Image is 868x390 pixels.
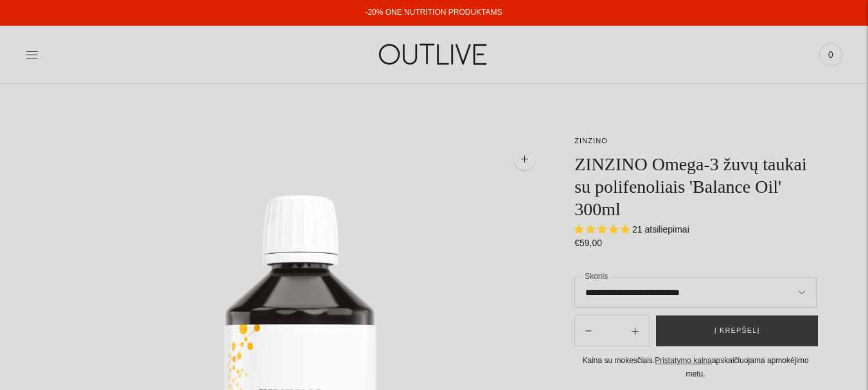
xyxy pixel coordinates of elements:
div: Kaina su mokesčiais. apskaičiuojama apmokėjimo metu. [574,354,817,380]
span: 0 [822,46,840,64]
span: €59,00 [574,238,602,248]
input: Product quantity [602,322,621,341]
a: ZINZINO [574,137,608,145]
a: 0 [819,40,842,69]
a: Pristatymo kaina [655,356,712,365]
a: -20% ONE NUTRITION PRODUKTAMS [365,8,502,17]
button: Add product quantity [575,315,602,346]
span: 4.76 stars [574,224,632,235]
button: Subtract product quantity [621,315,649,346]
span: Į krepšelį [714,324,760,337]
button: Į krepšelį [656,315,818,346]
img: OUTLIVE [354,32,515,76]
span: 21 atsiliepimai [632,224,689,235]
h1: ZINZINO Omega-3 žuvų taukai su polifenoliais 'Balance Oil' 300ml [574,153,817,220]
